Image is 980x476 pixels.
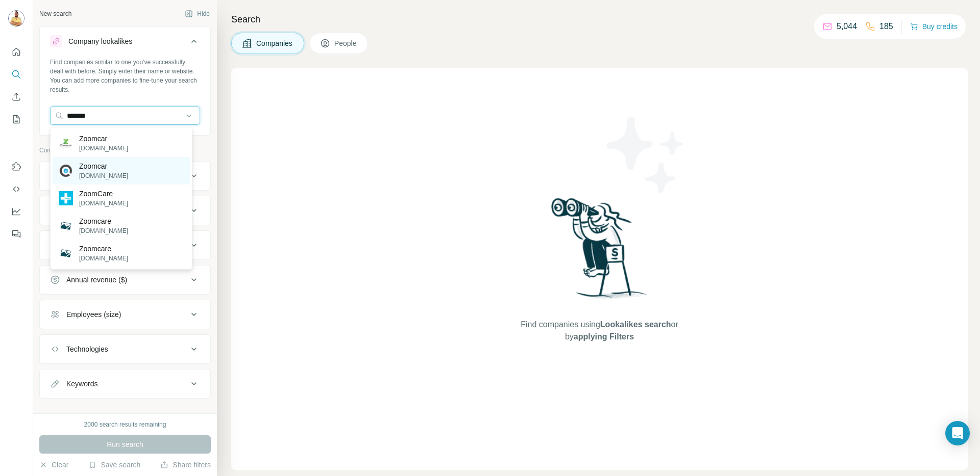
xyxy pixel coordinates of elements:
[8,225,24,243] button: Feedback
[66,275,127,285] div: Annual revenue ($)
[945,421,970,445] div: Open Intercom Messenger
[160,460,211,470] button: Share filters
[40,233,210,257] button: HQ location
[334,38,358,48] span: People
[518,319,681,343] span: Find companies using or by
[8,65,24,84] button: Search
[39,146,211,155] p: Company information
[68,36,132,46] div: Company lookalikes
[59,164,73,178] img: Zoomcar
[59,219,73,233] img: Zoomcare
[40,164,210,188] button: Company
[59,246,73,260] img: Zoomcare
[79,144,128,153] p: [DOMAIN_NAME]
[79,199,128,208] p: [DOMAIN_NAME]
[879,20,893,33] p: 185
[39,460,68,470] button: Clear
[231,12,968,27] h4: Search
[50,58,200,94] div: Find companies similar to one you've successfully dealt with before. Simply enter their name or w...
[600,109,692,201] img: Surfe Illustration - Stars
[40,29,210,58] button: Company lookalikes
[547,195,653,309] img: Surfe Illustration - Woman searching with binoculars
[574,332,634,341] span: applying Filters
[40,372,210,396] button: Keywords
[8,180,24,198] button: Use Surfe API
[8,110,24,128] button: My lists
[79,226,128,235] p: [DOMAIN_NAME]
[40,268,210,292] button: Annual revenue ($)
[600,320,671,329] span: Lookalikes search
[79,189,128,199] p: ZoomCare
[66,309,121,320] div: Employees (size)
[88,460,140,470] button: Save search
[40,302,210,327] button: Employees (size)
[66,379,97,389] div: Keywords
[8,202,24,221] button: Dashboard
[40,337,210,361] button: Technologies
[910,19,958,34] button: Buy credits
[8,157,24,176] button: Use Surfe on LinkedIn
[40,198,210,223] button: Industry
[39,9,71,18] div: New search
[837,20,857,33] p: 5,044
[8,43,24,61] button: Quick start
[256,38,293,48] span: Companies
[8,10,24,27] img: Avatar
[66,344,108,354] div: Technologies
[79,161,128,171] p: Zoomcar
[59,136,73,150] img: Zoomcar
[8,88,24,106] button: Enrich CSV
[79,244,128,254] p: Zoomcare
[84,420,166,429] div: 2000 search results remaining
[79,134,128,144] p: Zoomcar
[59,191,73,205] img: ZoomCare
[79,216,128,226] p: Zoomcare
[178,6,217,21] button: Hide
[79,171,128,180] p: [DOMAIN_NAME]
[79,254,128,263] p: [DOMAIN_NAME]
